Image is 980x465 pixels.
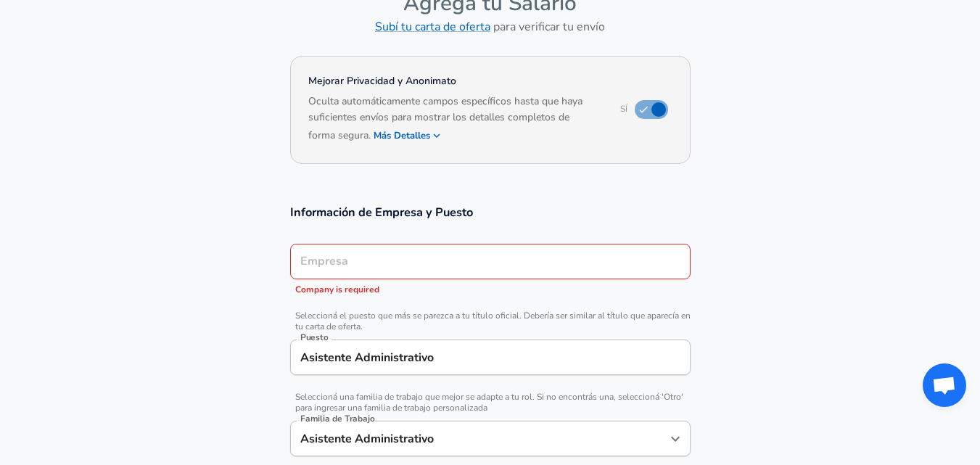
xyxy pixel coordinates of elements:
h6: Oculta automáticamente campos específicos hasta que haya suficientes envíos para mostrar los deta... [308,94,595,146]
input: Google [297,250,684,273]
input: Ingeniero de Software [297,346,684,369]
input: Ingeniero de Software [297,427,662,450]
span: Seleccioná una familia de trabajo que mejor se adapte a tu rol. Si no encontrás una, seleccioná '... [290,392,691,413]
span: Sí [620,104,627,115]
h3: Información de Empresa y Puesto [290,204,691,221]
span: Seleccioná el puesto que más se parezca a tu título oficial. Debería ser similar al título que ap... [290,310,691,332]
label: Puesto [300,333,328,342]
button: Más Detalles [374,125,442,146]
label: Familia de Trabajo [300,414,375,423]
div: Chat abierto [923,363,966,407]
span: Company is required [295,284,379,295]
h4: Mejorar Privacidad y Anonimato [308,74,595,89]
a: Subí tu carta de oferta [375,19,490,35]
button: Open [665,429,685,449]
h6: para verificar tu envío [290,17,691,37]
